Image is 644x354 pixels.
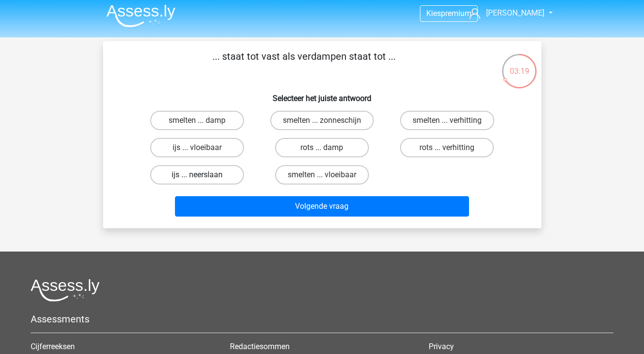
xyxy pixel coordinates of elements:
[400,138,494,157] label: rots ... verhitting
[106,4,175,27] img: Assessly
[150,111,244,130] label: smelten ... damp
[429,342,454,351] a: Privacy
[466,7,545,19] a: [PERSON_NAME]
[31,313,613,325] h5: Assessments
[275,138,369,157] label: rots ... damp
[270,111,374,130] label: smelten ... zonneschijn
[501,53,538,77] div: 03:19
[400,111,494,130] label: smelten ... verhitting
[441,9,471,18] span: premium
[31,279,100,302] img: Assessly logo
[275,165,369,185] label: smelten ... vloeibaar
[119,49,489,78] p: ... staat tot vast als verdampen staat tot ...
[119,86,526,103] h6: Selecteer het juiste antwoord
[31,342,75,351] a: Cijferreeksen
[426,9,441,18] span: Kies
[230,342,290,351] a: Redactiesommen
[150,165,244,185] label: ijs ... neerslaan
[486,8,544,17] span: [PERSON_NAME]
[150,138,244,157] label: ijs ... vloeibaar
[175,196,469,217] button: Volgende vraag
[420,7,477,20] a: Kiespremium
